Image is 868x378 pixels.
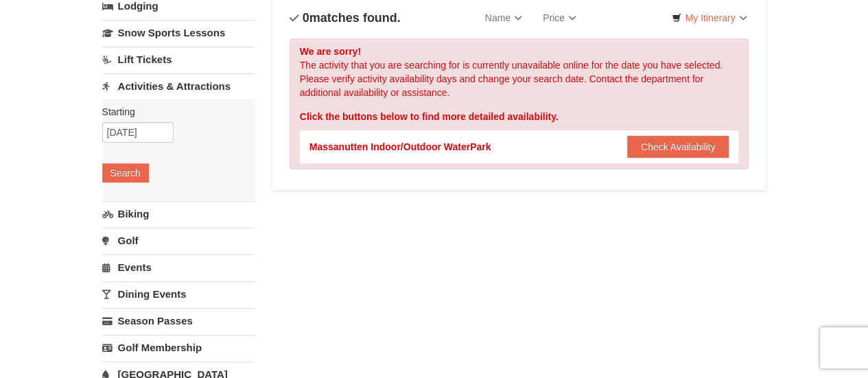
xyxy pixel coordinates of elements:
a: Golf [102,228,255,253]
a: Snow Sports Lessons [102,20,255,45]
a: My Itinerary [663,8,755,28]
button: Check Availability [627,136,729,158]
a: Golf Membership [102,335,255,360]
span: 0 [303,11,309,25]
div: Click the buttons below to find more detailed availability. [300,110,739,123]
a: Dining Events [102,281,255,307]
a: Activities & Attractions [102,73,255,99]
a: Biking [102,201,255,226]
h4: matches found. [290,11,401,25]
a: Price [532,4,587,32]
a: Name [475,4,532,32]
div: The activity that you are searching for is currently unavailable online for the date you have sel... [290,38,749,169]
label: Starting [102,105,245,119]
a: Events [102,255,255,280]
a: Season Passes [102,308,255,333]
strong: We are sorry! [300,46,361,57]
a: Lift Tickets [102,47,255,72]
div: Massanutten Indoor/Outdoor WaterPark [309,140,491,154]
button: Search [102,163,149,182]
